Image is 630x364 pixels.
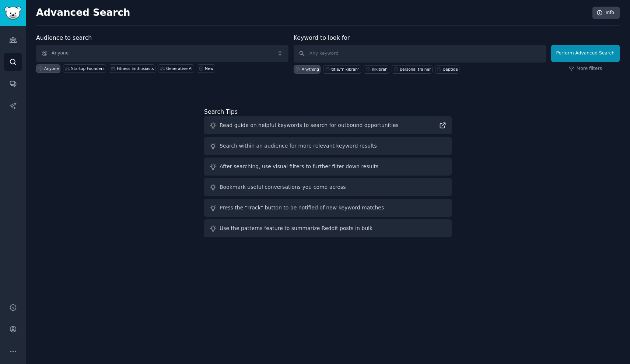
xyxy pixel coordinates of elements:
a: Info [592,7,620,19]
input: Any keyword [294,45,546,63]
label: Keyword to look for [294,34,350,41]
img: GummySearch logo [4,7,21,20]
div: Bookmark useful conversations you come across [220,183,346,191]
div: Anything [302,67,319,72]
div: After searching, use visual filters to further filter down results [220,163,378,170]
label: Search Tips [204,108,238,115]
h2: Advanced Search [36,7,588,19]
div: Read guide on helpful keywords to search for outbound opportunities [220,121,399,129]
a: More filters [569,66,602,72]
div: Startup Founders [71,66,105,71]
div: nikibrah [372,67,388,72]
button: Perform Advanced Search [551,45,620,62]
a: New [197,64,215,73]
div: personal trainer [400,67,431,72]
div: New [205,66,213,71]
button: Anyone [36,45,288,62]
div: Anyone [44,66,59,71]
div: Search within an audience for more relevant keyword results [220,142,377,150]
div: title:"nikibrah" [331,67,359,72]
div: peptide [443,67,458,72]
div: Use the patterns feature to summarize Reddit posts in bulk [220,225,372,232]
label: Audience to search [36,34,92,41]
div: Fitness Enthusiasts [117,66,154,71]
div: Press the "Track" button to be notified of new keyword matches [220,204,384,212]
div: Generative AI [166,66,193,71]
